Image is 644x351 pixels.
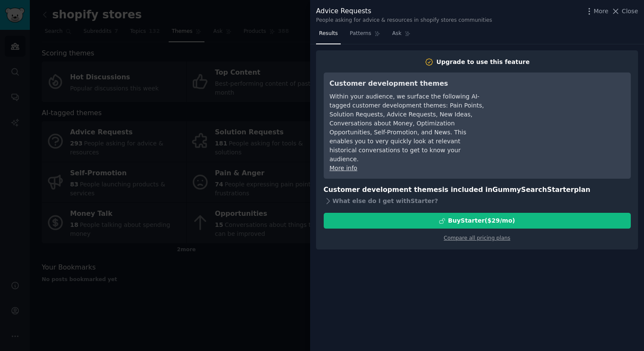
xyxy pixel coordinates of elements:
a: More info [330,165,357,171]
button: BuyStarter($29/mo) [324,213,631,229]
div: Advice Requests [316,6,492,17]
a: Compare all pricing plans [444,235,510,241]
span: More [594,7,609,16]
span: GummySearch Starter [492,186,574,194]
div: What else do I get with Starter ? [324,195,631,207]
button: More [585,7,609,16]
a: Ask [389,27,414,44]
span: Results [319,30,338,38]
div: Upgrade to use this feature [437,58,530,67]
h3: Customer development themes [330,78,485,89]
span: Ask [392,30,402,38]
button: Close [611,7,638,16]
div: Buy Starter ($ 29 /mo ) [448,216,515,225]
a: Results [316,27,341,44]
iframe: YouTube video player [497,78,625,142]
h3: Customer development themes is included in plan [324,185,631,195]
a: Patterns [347,27,383,44]
div: People asking for advice & resources in shopify stores communities [316,17,492,24]
span: Close [622,7,638,16]
span: Patterns [350,30,371,38]
div: Within your audience, we surface the following AI-tagged customer development themes: Pain Points... [330,92,485,164]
